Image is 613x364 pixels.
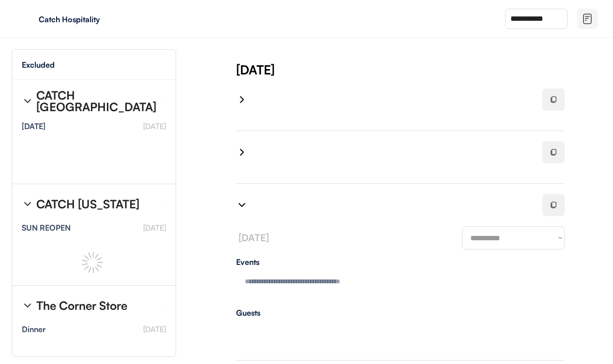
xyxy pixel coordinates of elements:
[39,15,161,23] div: Catch Hospitality
[236,309,565,317] div: Guests
[143,121,166,131] font: [DATE]
[22,224,71,232] div: SUN REOPEN
[236,199,248,211] img: chevron-right%20%281%29.svg
[22,198,33,210] img: chevron-right%20%281%29.svg
[236,61,613,78] div: [DATE]
[236,94,248,105] img: chevron-right%20%281%29.svg
[36,198,139,210] div: CATCH [US_STATE]
[236,258,565,266] div: Events
[582,13,593,25] img: file-02.svg
[22,325,45,333] div: Dinner
[236,146,248,158] img: chevron-right%20%281%29.svg
[239,232,269,244] font: [DATE]
[22,122,45,130] div: [DATE]
[143,324,166,334] font: [DATE]
[143,223,166,233] font: [DATE]
[22,95,33,107] img: chevron-right%20%281%29.svg
[36,89,157,113] div: CATCH [GEOGRAPHIC_DATA]
[22,300,33,311] img: chevron-right%20%281%29.svg
[19,11,35,27] img: yH5BAEAAAAALAAAAAABAAEAAAIBRAA7
[22,61,55,69] div: Excluded
[36,300,127,311] div: The Corner Store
